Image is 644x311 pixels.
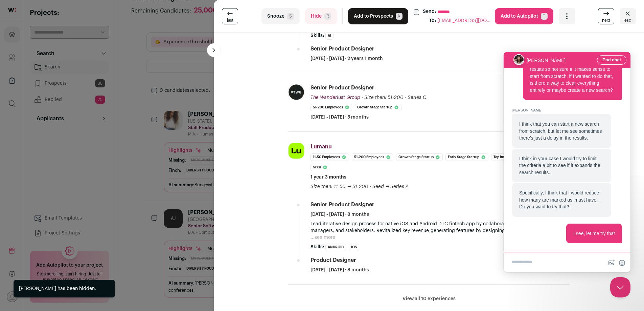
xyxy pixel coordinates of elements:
[624,18,631,23] span: esc
[310,95,360,100] span: The Wanderlust Group
[408,95,426,100] span: Series C
[19,285,96,292] div: [PERSON_NAME] has been hidden.
[310,211,369,218] span: [DATE] - [DATE] · 8 months
[437,17,491,24] span: [EMAIL_ADDRESS][DOMAIN_NAME]
[495,8,553,24] button: Add to AutopilotT
[445,153,488,161] li: Early Stage Startup
[620,8,636,24] button: Close
[310,221,570,234] p: Lead iterative design process for native iOS and Android DTC fintech app by collaborating with en...
[310,234,335,241] button: ...see more
[305,8,337,24] button: HideR
[310,201,374,208] div: Senior Product Designer
[396,13,402,20] span: A
[310,144,332,149] span: Lumanu
[362,95,404,100] span: · Size then: 51-200
[310,256,356,264] div: Product Designer
[289,143,304,159] img: dc58d9d2b51a3e978b55bbfa3c0ee3dafeaf617c38f8025a1f9f2066650678e9.png
[310,32,324,39] span: Skills:
[310,45,374,53] div: Senior Product Designer
[602,18,610,23] span: next
[289,84,304,100] img: 7e71362c8fef130d2043530ea9f8fa788c104636eccd5f940363e2f2ed4210fd.jpg
[310,174,346,181] span: 1 year 3 months
[504,52,630,272] iframe: Help Scout Beacon - Live Chat, Contact Form, and Knowledge Base
[310,153,349,161] li: 11-50 employees
[349,244,359,251] li: iOS
[261,8,300,24] button: SnoozeS
[310,55,383,62] span: [DATE] - [DATE] · 2 years 1 month
[423,8,436,16] label: Send:
[541,13,548,20] span: T
[325,244,346,251] li: Android
[372,184,409,189] span: Seed → Series A
[429,17,436,24] div: To:
[325,32,333,40] li: AI
[310,104,352,111] li: 51-200 employees
[559,8,575,24] button: Open dropdown
[405,94,406,101] span: ·
[396,153,443,161] li: Growth Stage Startup
[310,114,369,121] span: [DATE] - [DATE] · 5 months
[310,84,374,91] div: Senior Product Designer
[402,295,456,302] button: View all 10 experiences
[370,183,371,190] span: ·
[310,184,368,189] span: Size then: 11-50 → 51-200
[610,277,630,297] iframe: Help Scout Beacon - Close
[491,153,524,161] li: Top Investors
[222,8,238,24] a: last
[287,13,294,20] span: S
[324,13,331,20] span: R
[310,164,330,171] li: Seed
[227,18,233,23] span: last
[348,8,408,24] button: Add to ProspectsA
[310,244,324,250] span: Skills:
[310,267,369,273] span: [DATE] - [DATE] · 8 months
[352,153,393,161] li: 51-200 employees
[355,104,401,111] li: Growth Stage Startup
[598,8,614,24] a: next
